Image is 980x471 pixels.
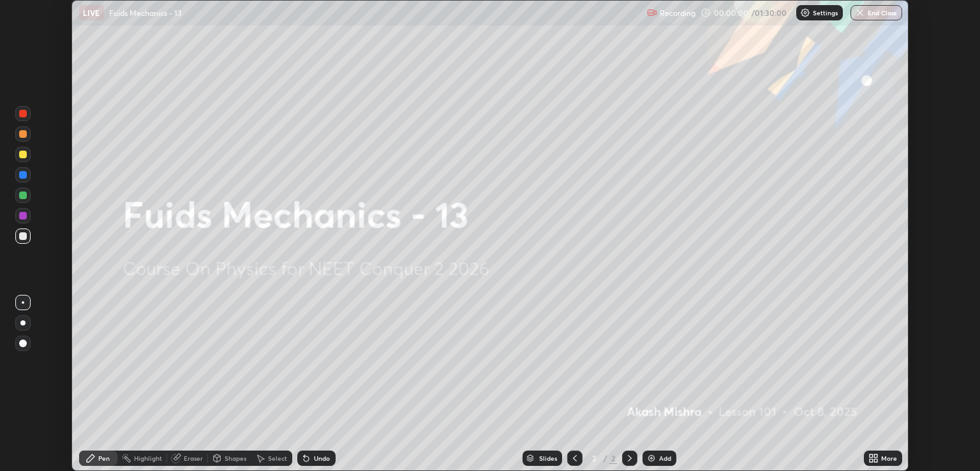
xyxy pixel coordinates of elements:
div: Select [268,455,287,461]
div: Highlight [134,455,162,461]
div: Add [659,455,671,461]
p: Fuids Mechanics - 13 [109,8,182,18]
button: End Class [850,5,902,20]
img: add-slide-button [646,453,657,463]
img: recording.375f2c34.svg [647,8,657,18]
p: Settings [813,10,838,16]
div: More [881,455,897,461]
p: LIVE [83,8,100,18]
div: Slides [539,455,557,461]
div: Shapes [225,455,246,461]
div: 2 [588,454,600,462]
div: 2 [609,452,617,464]
img: end-class-cross [855,8,865,18]
div: Eraser [184,455,203,461]
div: Pen [98,455,110,461]
img: class-settings-icons [800,8,810,18]
div: Undo [314,455,330,461]
p: Recording [660,8,695,18]
div: / [603,454,607,462]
